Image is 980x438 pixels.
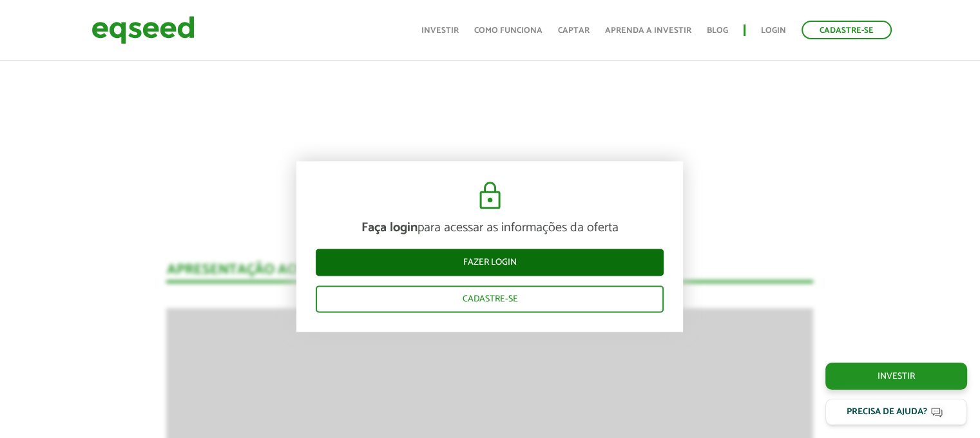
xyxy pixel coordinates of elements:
img: EqSeed [91,13,195,47]
a: Investir [825,363,967,390]
a: Login [761,26,786,35]
a: Aprenda a investir [605,26,691,35]
img: cadeado.svg [474,180,506,211]
p: para acessar as informações da oferta [316,220,664,236]
strong: Faça login [361,217,418,238]
a: Captar [558,26,590,35]
a: Blog [707,26,728,35]
a: Investir [421,26,459,35]
a: Como funciona [474,26,543,35]
a: Cadastre-se [802,21,892,39]
a: Fazer login [316,249,664,276]
a: Cadastre-se [316,285,664,312]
